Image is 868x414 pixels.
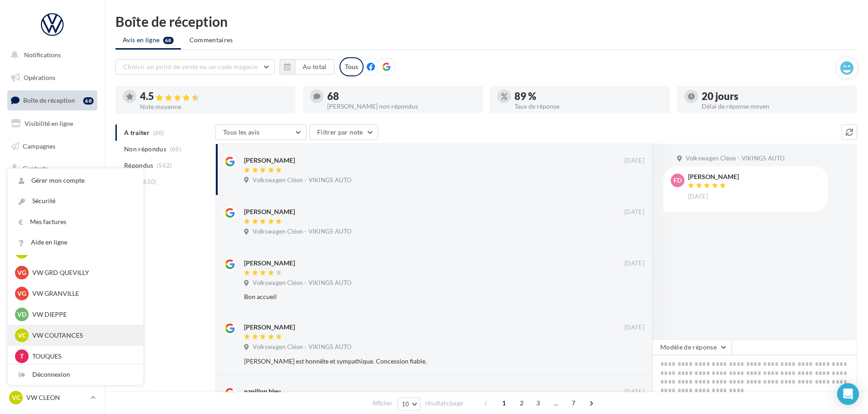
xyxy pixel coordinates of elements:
[123,63,258,70] span: Choisir un point de vente ou un code magasin
[402,400,409,408] span: 10
[215,125,306,140] button: Tous les avis
[244,156,295,165] div: [PERSON_NAME]
[8,170,143,191] a: Gérer mon compte
[26,393,87,402] p: VW CLEON
[223,128,260,136] span: Tous les avis
[24,74,55,81] span: Opérations
[702,103,850,110] div: Délai de réponse moyen
[124,145,166,154] span: Non répondus
[549,396,563,410] span: ...
[5,182,99,201] a: Médiathèque
[32,289,132,298] p: VW GRANVILLE
[140,104,288,110] div: Note moyenne
[686,155,784,163] span: Volkswagen Cléon - VIKINGS AUTO
[115,15,857,28] div: Boîte de réception
[514,396,529,410] span: 2
[309,125,378,140] button: Filtrer par note
[688,174,739,180] div: [PERSON_NAME]
[624,388,644,396] span: [DATE]
[24,51,61,59] span: Notifications
[279,59,334,75] button: Au total
[5,90,99,110] a: Boîte de réception68
[327,91,475,101] div: 68
[425,399,463,408] span: résultats/page
[253,176,351,185] span: Volkswagen Cléon - VIKINGS AUTO
[673,176,682,185] span: Fd
[83,97,94,105] div: 68
[624,324,644,332] span: [DATE]
[32,331,132,340] p: VW COUTANCES
[32,352,132,361] p: TOUQUES
[115,59,274,75] button: Choisir un point de vente ou un code magasin
[653,339,732,355] button: Modèle de réponse
[17,268,26,277] span: VG
[253,343,351,351] span: Volkswagen Cléon - VIKINGS AUTO
[398,398,421,410] button: 10
[837,383,859,405] div: Open Intercom Messenger
[18,331,26,340] span: VC
[244,292,585,301] div: Bon accueil
[141,178,157,185] span: (630)
[244,259,295,268] div: [PERSON_NAME]
[5,68,99,87] a: Opérations
[497,396,511,410] span: 1
[8,232,143,253] a: Aide en ligne
[624,157,644,165] span: [DATE]
[12,393,20,402] span: VC
[23,165,48,172] span: Contacts
[8,191,143,211] a: Sécurité
[124,161,154,170] span: Répondus
[5,114,99,133] a: Visibilité en ligne
[624,208,644,216] span: [DATE]
[244,207,295,216] div: [PERSON_NAME]
[8,212,143,232] a: Mes factures
[23,96,75,104] span: Boîte de réception
[7,389,97,406] a: VC VW CLEON
[702,91,850,101] div: 20 jours
[17,310,26,319] span: VD
[17,289,26,298] span: VG
[253,279,351,287] span: Volkswagen Cléon - VIKINGS AUTO
[140,91,288,102] div: 4.5
[253,228,351,236] span: Volkswagen Cléon - VIKINGS AUTO
[531,396,545,410] span: 3
[339,57,364,76] div: Tous
[25,120,73,127] span: Visibilité en ligne
[244,357,585,366] div: [PERSON_NAME] est honnête et sympathique. Concession fiable.
[244,387,281,396] div: papillon bleu
[157,162,172,169] span: (562)
[8,364,143,385] div: Déconnexion
[190,35,233,45] span: Commentaires
[5,159,99,178] a: Contacts
[624,259,644,268] span: [DATE]
[32,310,132,319] p: VW DIEPPE
[244,323,295,332] div: [PERSON_NAME]
[5,137,99,156] a: Campagnes
[372,399,393,408] span: Afficher
[5,257,99,284] a: Campagnes DataOnDemand
[32,268,132,277] p: VW GRD QUEVILLY
[170,145,181,153] span: (68)
[5,45,95,65] button: Notifications
[20,352,24,361] span: T
[5,227,99,254] a: PLV et print personnalisable
[566,396,581,410] span: 7
[5,205,99,224] a: Calendrier
[295,59,334,75] button: Au total
[688,193,708,201] span: [DATE]
[327,103,475,110] div: [PERSON_NAME] non répondus
[514,103,663,110] div: Taux de réponse
[514,91,663,101] div: 89 %
[23,142,55,150] span: Campagnes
